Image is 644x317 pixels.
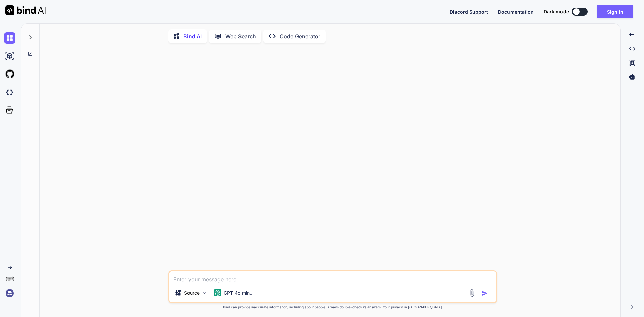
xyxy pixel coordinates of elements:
[4,87,15,98] img: darkCloudIdeIcon
[544,8,569,15] span: Dark mode
[183,32,202,40] p: Bind AI
[202,290,207,296] img: Pick Models
[184,289,200,296] p: Source
[597,5,633,18] button: Sign in
[450,8,488,15] button: Discord Support
[4,32,15,44] img: chat
[280,32,320,40] p: Code Generator
[468,289,476,297] img: attachment
[498,9,534,15] span: Documentation
[498,8,534,15] button: Documentation
[4,50,15,62] img: ai-studio
[450,9,488,15] span: Discord Support
[4,287,15,299] img: signin
[4,68,15,80] img: githubLight
[225,32,256,40] p: Web Search
[214,289,221,296] img: GPT-4o mini
[481,290,488,297] img: icon
[168,305,497,310] p: Bind can provide inaccurate information, including about people. Always double-check its answers....
[5,5,46,15] img: Bind AI
[224,289,252,296] p: GPT-4o min..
